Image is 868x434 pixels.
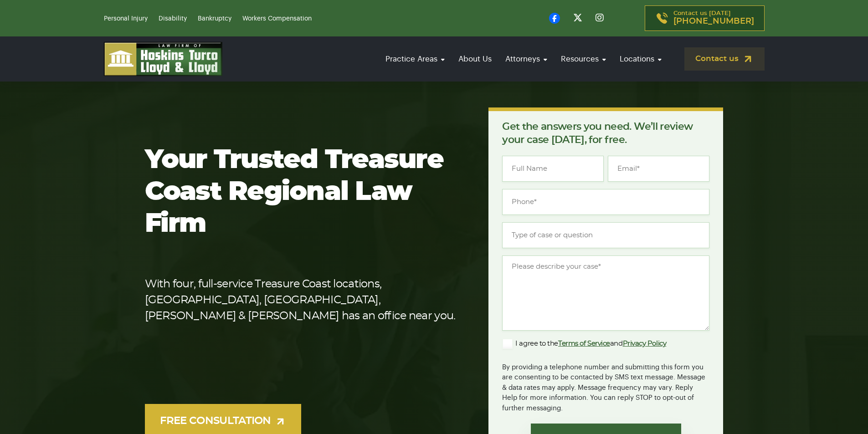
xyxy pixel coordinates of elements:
a: Workers Compensation [242,15,312,22]
p: Get the answers you need. We’ll review your case [DATE], for free. [502,120,709,147]
p: With four, full-service Treasure Coast locations, [GEOGRAPHIC_DATA], [GEOGRAPHIC_DATA], [PERSON_N... [145,276,460,324]
h1: Your Trusted Treasure Coast Regional Law Firm [145,144,460,240]
a: Contact us [DATE][PHONE_NUMBER] [645,5,765,31]
input: Phone* [502,189,709,215]
a: Bankruptcy [198,15,231,22]
a: Personal Injury [104,15,148,22]
input: Email* [608,156,709,182]
img: logo [104,42,222,76]
a: Disability [159,15,187,22]
input: Full Name [502,156,604,182]
a: Terms of Service [558,340,610,347]
p: Contact us [DATE] [673,10,754,26]
a: Attorneys [501,46,552,72]
label: I agree to the and [502,338,666,349]
a: Resources [556,46,611,72]
span: [PHONE_NUMBER] [673,17,754,26]
a: Locations [615,46,666,72]
a: Contact us [684,47,765,71]
a: Privacy Policy [623,340,667,347]
img: arrow-up-right-light.svg [275,416,286,427]
a: About Us [454,46,496,72]
a: Practice Areas [381,46,449,72]
div: By providing a telephone number and submitting this form you are consenting to be contacted by SM... [502,357,709,414]
input: Type of case or question [502,222,709,248]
